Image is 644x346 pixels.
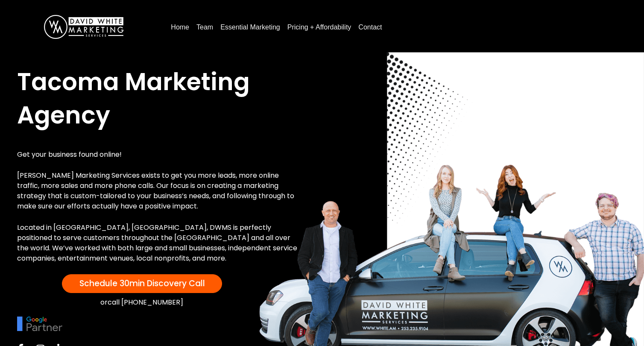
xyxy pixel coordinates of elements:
[17,150,301,160] p: Get your business found online!
[17,317,62,331] img: google-partner
[17,170,301,211] p: [PERSON_NAME] Marketing Services exists to get you more leads, more online traffic, more sales an...
[17,223,301,264] p: Located in [GEOGRAPHIC_DATA], [GEOGRAPHIC_DATA], DWMS is perfectly positioned to serve customers ...
[17,65,250,132] span: Tacoma Marketing Agency
[79,278,205,289] span: Schedule 30min Discovery Call
[193,21,217,34] a: Team
[44,15,123,39] img: DavidWhite-Marketing-Logo
[108,297,183,307] a: call [PHONE_NUMBER]
[217,21,284,34] a: Essential Marketing
[355,21,385,34] a: Contact
[284,21,355,34] a: Pricing + Affordability
[62,274,222,293] a: Schedule 30min Discovery Call
[17,297,267,308] div: or
[44,23,123,30] a: DavidWhite-Marketing-Logo
[17,320,62,327] picture: google-partner
[167,21,193,34] a: Home
[167,20,627,34] nav: Menu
